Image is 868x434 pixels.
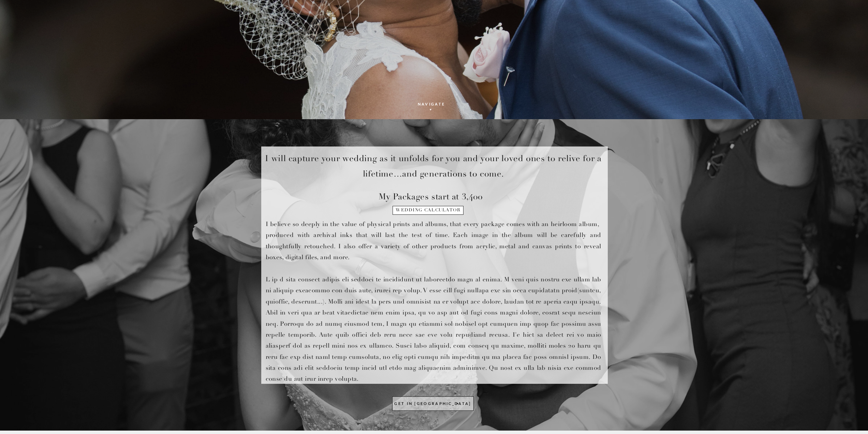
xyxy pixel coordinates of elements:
a: GET IN [GEOGRAPHIC_DATA] [389,400,477,405]
h3: I will capture your wedding as it unfolds for you and your loved ones to relive for a lifetime…an... [263,151,604,179]
a: navigate [411,100,453,109]
a: wedding calculator [394,208,463,217]
p: My Packages start at 3,400 [379,189,489,202]
p: I believe so deeply in the value of physical prints and albums, that every package comes with an ... [266,219,601,382]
